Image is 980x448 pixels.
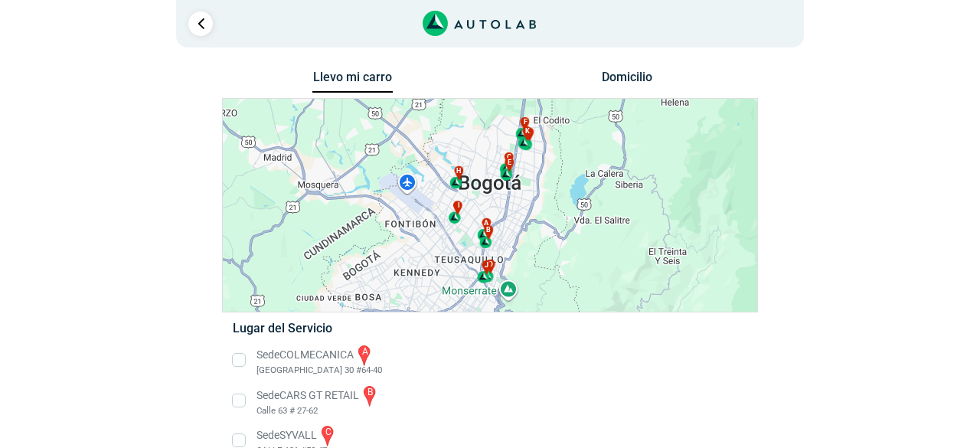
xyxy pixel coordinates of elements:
span: j [485,260,488,271]
a: Ir al paso anterior [188,11,213,36]
span: b [486,225,491,236]
span: f [524,117,528,128]
span: d [488,260,493,270]
span: e [508,158,511,168]
button: Domicilio [587,70,668,92]
button: Llevo mi carro [312,70,393,93]
span: h [456,166,461,177]
span: c [507,152,511,163]
span: i [458,201,460,211]
span: a [484,218,488,229]
a: Link al sitio de autolab [423,15,537,30]
span: k [525,126,530,137]
h5: Lugar del Servicio [233,321,746,335]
